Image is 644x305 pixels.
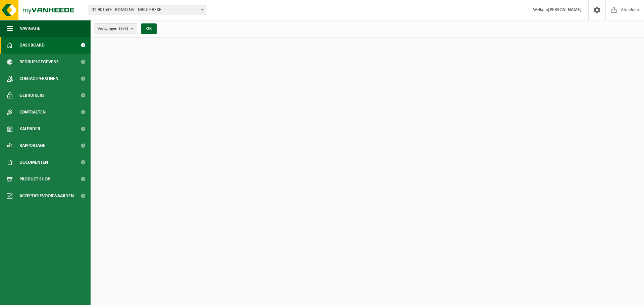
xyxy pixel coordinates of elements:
[19,70,58,87] span: Contactpersonen
[19,137,45,154] span: Rapportage
[98,24,128,34] span: Vestigingen
[19,87,45,104] span: Gebruikers
[19,171,50,187] span: Product Shop
[19,20,40,37] span: Navigatie
[19,54,59,70] span: Bedrijfsgegevens
[89,5,206,15] span: 01-901549 - BDMO NV - MEULEBEKE
[89,5,206,15] span: 01-901549 - BDMO NV - MEULEBEKE
[119,26,128,31] count: (6/6)
[19,121,40,137] span: Kalender
[94,23,137,33] button: Vestigingen(6/6)
[548,7,582,12] strong: [PERSON_NAME]
[19,154,48,171] span: Documenten
[19,37,45,54] span: Dashboard
[19,104,46,121] span: Contracten
[19,187,74,204] span: Acceptatievoorwaarden
[141,23,157,34] button: OK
